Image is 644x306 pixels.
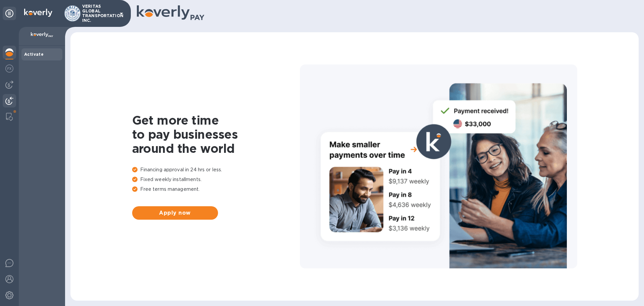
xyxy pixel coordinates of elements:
p: VERITAS GLOBAL TRANSPORTATION INC. [82,4,116,23]
h1: Get more time to pay businesses around the world [132,113,300,156]
b: Activate [24,52,44,57]
span: Apply now [138,209,213,217]
div: Unpin categories [3,7,16,20]
p: Fixed weekly installments. [132,176,300,183]
p: Free terms management. [132,186,300,193]
p: Financing approval in 24 hrs or less. [132,166,300,173]
img: Logo [24,9,52,17]
img: Foreign exchange [5,64,13,73]
button: Apply now [132,206,218,220]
